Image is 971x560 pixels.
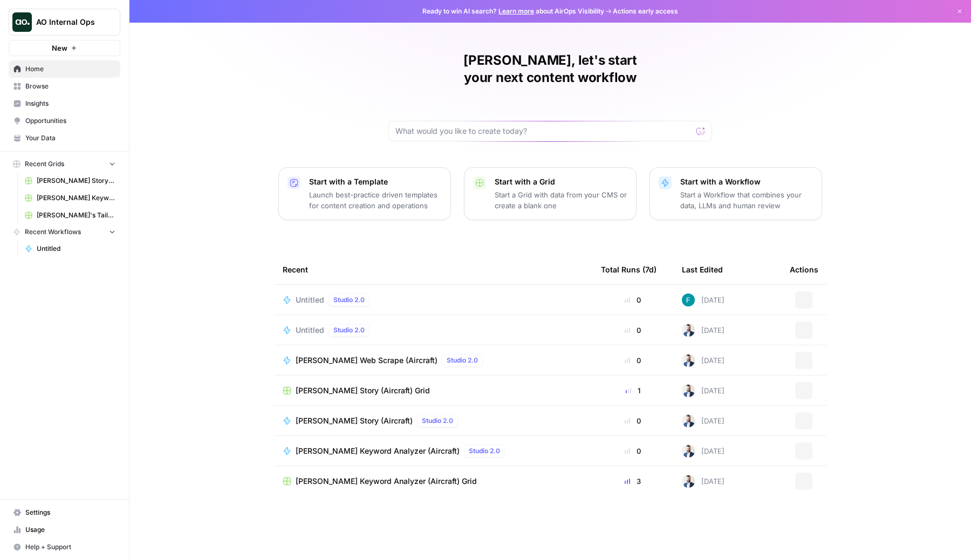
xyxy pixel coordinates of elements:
[20,240,120,257] a: Untitled
[601,295,665,305] div: 0
[601,355,665,366] div: 0
[20,207,120,224] a: [PERSON_NAME]'s Tailored Email Workflow Grid
[283,385,584,396] a: [PERSON_NAME] Story (Aircraft) Grid
[9,78,120,95] a: Browse
[309,176,442,187] p: Start with a Template
[601,255,657,284] div: Total Runs (7d)
[680,189,813,211] p: Start a Workflow that combines your data, LLMs and human review
[649,167,822,220] button: Start with a WorkflowStart a Workflow that combines your data, LLMs and human review
[422,6,604,16] span: Ready to win AI search? about AirOps Visibility
[601,476,665,487] div: 3
[296,355,437,366] span: [PERSON_NAME] Web Scrape (Aircraft)
[395,126,692,136] input: What would you like to create today?
[9,504,120,521] a: Settings
[682,293,724,306] div: [DATE]
[682,475,695,488] img: 9jx7mcr4ixhpj047cl9iju68ah1c
[495,176,627,187] p: Start with a Grid
[9,521,120,538] a: Usage
[680,176,813,187] p: Start with a Workflow
[498,7,534,15] a: Learn more
[447,356,478,365] span: Studio 2.0
[25,64,115,74] span: Home
[682,384,695,397] img: 9jx7mcr4ixhpj047cl9iju68ah1c
[37,176,115,186] span: [PERSON_NAME] Story (Aircraft) Grid
[682,445,695,457] img: 9jx7mcr4ixhpj047cl9iju68ah1c
[790,255,818,284] div: Actions
[25,227,81,237] span: Recent Workflows
[682,414,695,427] img: 9jx7mcr4ixhpj047cl9iju68ah1c
[601,325,665,336] div: 0
[682,324,695,337] img: 9jx7mcr4ixhpj047cl9iju68ah1c
[20,189,120,207] a: [PERSON_NAME] Keyword Analyzer (Aircraft) Grid
[388,52,712,86] h1: [PERSON_NAME], let's start your next content workflow
[278,167,451,220] button: Start with a TemplateLaunch best-practice driven templates for content creation and operations
[296,385,430,396] span: [PERSON_NAME] Story (Aircraft) Grid
[682,354,724,367] div: [DATE]
[36,17,101,28] span: AO Internal Ops
[283,324,584,337] a: UntitledStudio 2.0
[333,325,365,335] span: Studio 2.0
[283,414,584,427] a: [PERSON_NAME] Story (Aircraft)Studio 2.0
[25,159,64,169] span: Recent Grids
[682,255,723,284] div: Last Edited
[9,60,120,78] a: Home
[296,325,324,336] span: Untitled
[469,446,500,456] span: Studio 2.0
[601,446,665,456] div: 0
[9,224,120,240] button: Recent Workflows
[25,525,115,535] span: Usage
[25,99,115,108] span: Insights
[25,508,115,517] span: Settings
[601,415,665,426] div: 0
[296,476,477,487] span: [PERSON_NAME] Keyword Analyzer (Aircraft) Grid
[9,538,120,556] button: Help + Support
[9,129,120,147] a: Your Data
[9,112,120,129] a: Opportunities
[682,384,724,397] div: [DATE]
[9,95,120,112] a: Insights
[37,193,115,203] span: [PERSON_NAME] Keyword Analyzer (Aircraft) Grid
[283,354,584,367] a: [PERSON_NAME] Web Scrape (Aircraft)Studio 2.0
[601,385,665,396] div: 1
[296,415,413,426] span: [PERSON_NAME] Story (Aircraft)
[37,244,115,254] span: Untitled
[682,324,724,337] div: [DATE]
[283,293,584,306] a: UntitledStudio 2.0
[682,445,724,457] div: [DATE]
[283,255,584,284] div: Recent
[37,210,115,220] span: [PERSON_NAME]'s Tailored Email Workflow Grid
[682,475,724,488] div: [DATE]
[25,81,115,91] span: Browse
[296,446,460,456] span: [PERSON_NAME] Keyword Analyzer (Aircraft)
[464,167,637,220] button: Start with a GridStart a Grid with data from your CMS or create a blank one
[613,6,678,16] span: Actions early access
[283,476,584,487] a: [PERSON_NAME] Keyword Analyzer (Aircraft) Grid
[682,414,724,427] div: [DATE]
[25,133,115,143] span: Your Data
[283,445,584,457] a: [PERSON_NAME] Keyword Analyzer (Aircraft)Studio 2.0
[9,40,120,56] button: New
[309,189,442,211] p: Launch best-practice driven templates for content creation and operations
[9,9,120,36] button: Workspace: AO Internal Ops
[20,172,120,189] a: [PERSON_NAME] Story (Aircraft) Grid
[422,416,453,426] span: Studio 2.0
[495,189,627,211] p: Start a Grid with data from your CMS or create a blank one
[25,116,115,126] span: Opportunities
[25,542,115,552] span: Help + Support
[333,295,365,305] span: Studio 2.0
[12,12,32,32] img: AO Internal Ops Logo
[682,354,695,367] img: 9jx7mcr4ixhpj047cl9iju68ah1c
[9,156,120,172] button: Recent Grids
[52,43,67,53] span: New
[682,293,695,306] img: 3qwd99qm5jrkms79koxglshcff0m
[296,295,324,305] span: Untitled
